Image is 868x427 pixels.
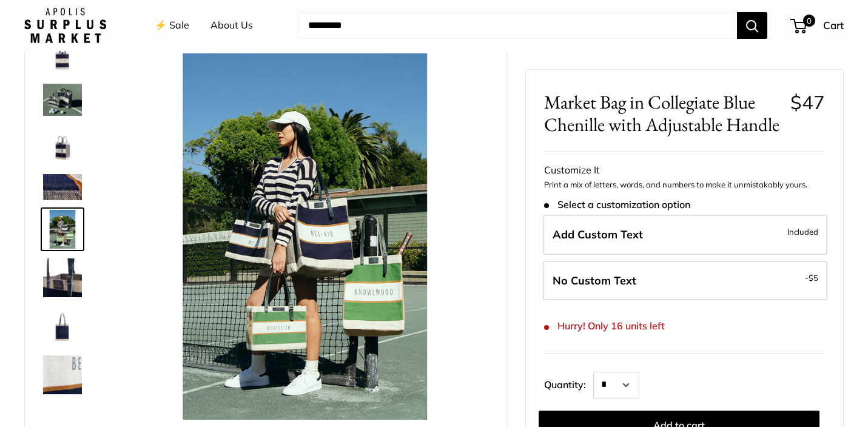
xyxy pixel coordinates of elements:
span: Hurry! Only 16 units left [544,320,665,332]
a: description_Print Shop Exclusive Leather Patch on each bag [41,256,84,300]
div: Customize It [544,161,825,179]
span: Market Bag in Collegiate Blue Chenille with Adjustable Handle [544,91,781,136]
span: Included [787,224,818,239]
img: Market Bag in Collegiate Blue Chenille with Adjustable Handle [43,355,82,394]
p: Print a mix of letters, words, and numbers to make it unmistakably yours. [544,179,825,191]
label: Quantity: [544,368,593,398]
img: description_Adjustable Handles for whatever mood you are in [43,126,82,164]
span: Add Custom Text [553,227,643,241]
a: About Us [210,16,253,35]
img: Apolis: Surplus Market [24,8,106,43]
img: description_A close up of our first Chenille Jute Market Bag [43,174,82,200]
img: description_Our very first Chenille-Jute Market bag [43,35,82,74]
a: Market Bag in Collegiate Blue Chenille with Adjustable Handle [41,353,84,397]
span: $47 [790,90,825,114]
img: Market Bag in Collegiate Blue Chenille with Adjustable Handle [43,210,82,249]
span: 0 [803,15,815,27]
a: 0 Cart [792,16,844,35]
img: description_Take it anywhere with easy-grip handles. [43,84,82,116]
span: No Custom Text [553,274,636,287]
label: Leave Blank [543,261,827,301]
span: Cart [823,19,844,32]
button: Search [737,12,767,39]
a: description_Take it anywhere with easy-grip handles. [41,81,84,118]
span: Select a customization option [544,199,690,210]
a: description_Adjustable Handles for whatever mood you are in [41,123,84,167]
a: ⚡️ Sale [155,16,189,35]
label: Add Custom Text [543,215,827,255]
img: description_Print Shop Exclusive Leather Patch on each bag [43,258,82,297]
a: description_Seal of authenticity printed on the backside of every bag. [41,304,84,348]
img: description_Seal of authenticity printed on the backside of every bag. [43,307,82,346]
input: Search... [298,12,737,39]
img: Market Bag in Collegiate Blue Chenille with Adjustable Handle [122,53,488,420]
a: description_A close up of our first Chenille Jute Market Bag [41,172,84,203]
a: description_Our very first Chenille-Jute Market bag [41,33,84,76]
span: - [805,271,818,285]
span: $5 [809,273,818,283]
a: Market Bag in Collegiate Blue Chenille with Adjustable Handle [41,207,84,251]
